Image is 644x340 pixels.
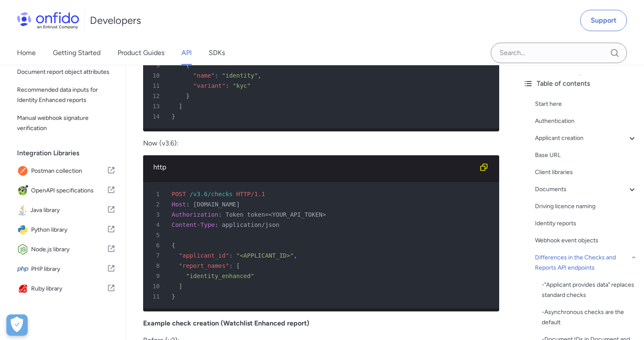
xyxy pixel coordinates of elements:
[147,271,166,281] span: 9
[172,293,175,300] span: }
[17,165,31,177] img: IconPostman collection
[6,314,28,336] button: Open Preferences
[193,82,226,89] span: "variant"
[535,133,637,143] a: Applicant creation
[535,201,637,212] a: Driving licence naming
[215,72,218,79] span: :
[147,281,166,291] span: 10
[147,60,166,70] span: 9
[147,101,166,111] span: 13
[229,262,233,269] span: :
[222,72,258,79] span: "identity"
[535,253,637,273] a: Differences in the Checks and Reports API endpoints
[179,262,229,269] span: "report_names"
[17,185,31,197] img: IconOpenAPI specifications
[215,221,218,228] span: :
[147,291,166,302] span: 11
[90,14,141,27] h1: Developers
[523,78,637,89] div: Table of contents
[193,72,215,79] span: "name"
[147,70,166,81] span: 10
[236,252,294,259] span: "<APPLICANT_ID>"
[535,184,637,195] a: Documents
[172,201,186,208] span: Host
[30,204,107,216] span: Java library
[225,211,326,218] span: Token token=<YOUR_API_TOKEN>
[258,72,261,79] span: ,
[14,260,119,279] a: IconPHP libraryPHP library
[153,162,475,172] div: http
[143,138,499,148] p: Now (v3.6):
[17,145,122,162] div: Integration Libraries
[186,273,254,279] span: "identity_enhanced"
[193,201,240,208] span: [DOMAIN_NAME]
[17,67,115,77] span: Document report object attributes
[6,314,28,336] div: Cookie Preferences
[147,261,166,271] span: 8
[14,181,119,200] a: IconOpenAPI specificationsOpenAPI specifications
[147,209,166,220] span: 3
[147,91,166,101] span: 12
[186,201,190,208] span: :
[147,230,166,240] span: 5
[172,113,175,120] span: }
[535,167,637,177] a: Client libraries
[147,199,166,209] span: 2
[190,191,233,198] span: /v3.6/checks
[17,85,115,105] span: Recommended data inputs for Identity Enhanced reports
[17,41,36,65] a: Home
[147,81,166,91] span: 11
[147,250,166,261] span: 7
[147,240,166,250] span: 6
[14,64,119,81] a: Document report object attributes
[31,263,107,275] span: PHP library
[535,235,637,246] a: Webhook event objects
[118,41,164,65] a: Product Guides
[209,41,225,65] a: SDKs
[31,165,107,177] span: Postman collection
[172,211,218,218] span: Authorization
[580,10,627,31] a: Support
[218,211,222,218] span: :
[14,110,119,137] a: Manual webhook signature verification
[535,150,637,160] a: Base URL
[14,279,119,298] a: IconRuby libraryRuby library
[294,252,297,259] span: ,
[14,221,119,239] a: IconPython libraryPython library
[542,280,637,300] a: -"Applicant provides data" replaces standard checks
[491,43,627,63] input: Onfido search input field
[147,111,166,122] span: 14
[17,283,31,295] img: IconRuby library
[186,62,190,69] span: {
[172,221,215,228] span: Content-Type
[535,218,637,229] a: Identity reports
[475,159,492,176] button: Copy code snippet button
[14,81,119,109] a: Recommended data inputs for Identity Enhanced reports
[535,99,637,109] a: Start here
[542,307,637,328] div: - Asynchronous checks are the default
[143,319,309,327] strong: Example check creation (Watchlist Enhanced report)
[172,191,186,198] span: POST
[14,162,119,180] a: IconPostman collectionPostman collection
[31,244,107,256] span: Node.js library
[17,113,115,134] span: Manual webhook signature verification
[172,242,175,249] span: {
[236,191,265,198] span: HTTP/1.1
[179,103,182,110] span: ]
[17,12,79,29] img: Onfido Logo
[17,204,30,216] img: IconJava library
[236,262,240,269] span: [
[225,82,229,89] span: :
[14,240,119,259] a: IconNode.js libraryNode.js library
[179,252,229,259] span: "applicant_id"
[535,116,637,126] a: Authentication
[17,244,31,256] img: IconNode.js library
